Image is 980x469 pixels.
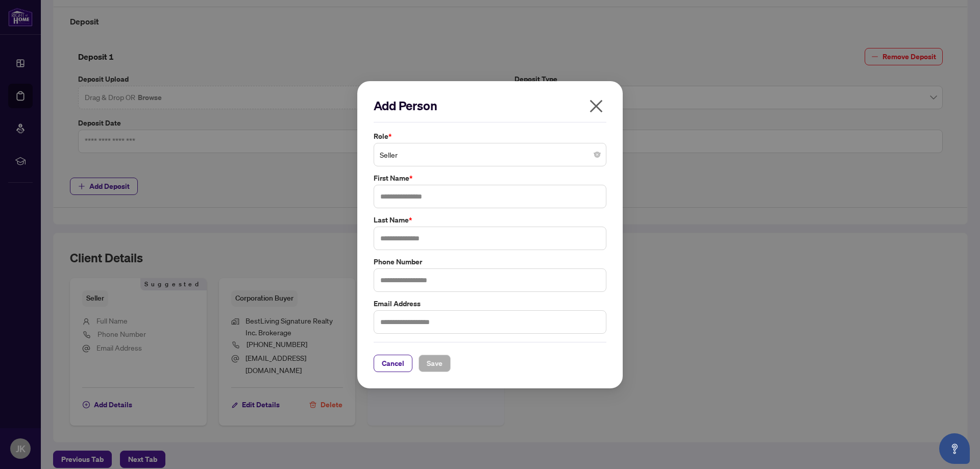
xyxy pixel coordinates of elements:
button: Cancel [374,354,412,372]
label: Role [374,131,606,142]
label: First Name [374,172,606,184]
span: close [588,98,604,114]
button: Save [419,354,451,372]
label: Phone Number [374,256,606,267]
span: Cancel [382,355,404,371]
span: close-circle [594,152,600,158]
label: Last Name [374,214,606,226]
label: Email Address [374,298,606,309]
h2: Add Person [374,97,606,114]
span: Seller [380,145,600,164]
button: Open asap [939,433,970,464]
